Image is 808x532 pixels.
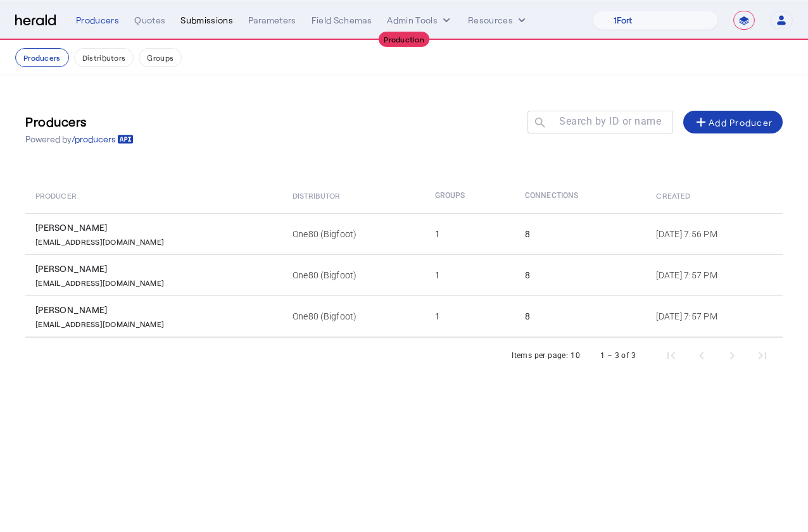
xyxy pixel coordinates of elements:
div: 8 [525,269,641,281]
td: One80 (Bigfoot) [282,213,425,254]
mat-label: Search by ID or name [559,115,661,127]
td: One80 (Bigfoot) [282,254,425,295]
div: Production [379,32,429,47]
th: Producer [25,178,282,213]
img: Herald Logo [15,15,56,27]
button: Add Producer [683,111,783,133]
div: Submissions [180,14,233,27]
mat-icon: search [527,116,549,132]
th: Created [646,178,783,213]
mat-icon: add [693,114,709,130]
button: internal dropdown menu [387,14,453,27]
th: Distributor [282,178,425,213]
td: [DATE] 7:56 PM [646,213,783,254]
p: [EMAIL_ADDRESS][DOMAIN_NAME] [35,316,164,329]
div: Quotes [134,14,165,27]
div: [PERSON_NAME] [35,221,277,234]
button: Producers [15,48,69,67]
td: One80 (Bigfoot) [282,295,425,337]
div: [PERSON_NAME] [35,263,277,275]
div: 1 – 3 of 3 [600,349,636,362]
th: Connections [515,178,646,213]
div: 8 [525,310,641,323]
td: 1 [425,213,515,254]
p: [EMAIL_ADDRESS][DOMAIN_NAME] [35,234,164,247]
button: Distributors [74,48,134,67]
div: 10 [571,349,580,362]
div: Producers [76,14,119,27]
th: Groups [425,178,515,213]
h3: Producers [25,113,134,130]
p: Powered by [25,133,134,145]
p: [EMAIL_ADDRESS][DOMAIN_NAME] [35,275,164,288]
div: Parameters [248,14,296,27]
button: Groups [139,48,182,67]
div: Items per page: [512,349,568,362]
a: /producers [72,133,134,145]
div: [PERSON_NAME] [35,304,277,316]
div: 8 [525,228,641,240]
td: 1 [425,254,515,295]
div: Field Schemas [312,14,372,27]
td: 1 [425,295,515,337]
div: Add Producer [693,114,773,130]
td: [DATE] 7:57 PM [646,254,783,295]
button: Resources dropdown menu [468,14,528,27]
td: [DATE] 7:57 PM [646,295,783,337]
